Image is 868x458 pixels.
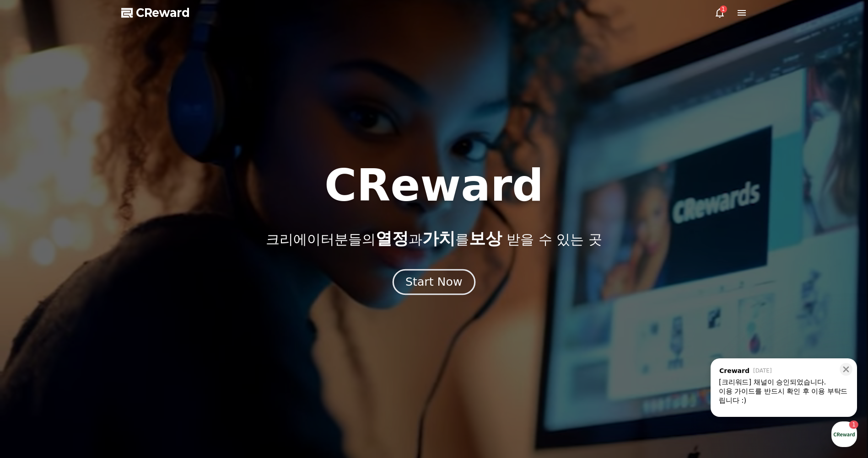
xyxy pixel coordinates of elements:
span: 홈 [29,304,34,311]
div: Start Now [405,274,462,290]
a: 1 [714,7,725,18]
span: 1 [93,289,96,297]
h1: CReward [324,164,544,208]
a: 1대화 [60,290,118,313]
a: 설정 [118,290,176,313]
a: 홈 [3,290,60,313]
button: Start Now [393,269,475,295]
a: Start Now [394,279,474,288]
p: 크리에이터분들의 과 를 받을 수 있는 곳 [266,229,602,248]
span: 설정 [141,304,152,311]
span: 열정 [376,229,409,248]
span: 가치 [422,229,455,248]
span: CReward [136,5,190,20]
span: 보상 [469,229,502,248]
span: 대화 [84,304,95,311]
a: CReward [121,5,190,20]
div: 1 [720,5,727,13]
